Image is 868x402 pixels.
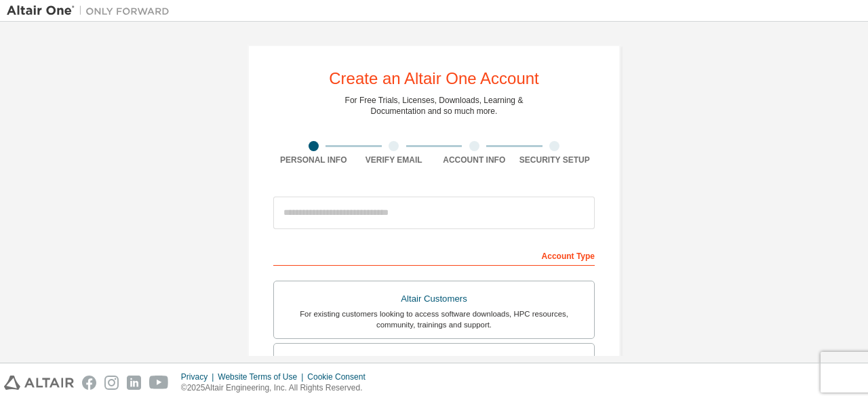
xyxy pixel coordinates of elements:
div: Account Type [273,244,595,266]
div: Altair Customers [282,289,586,308]
div: Cookie Consent [307,371,373,382]
div: For Free Trials, Licenses, Downloads, Learning & Documentation and so much more. [345,95,524,117]
img: Altair One [7,4,176,18]
img: youtube.svg [149,376,169,390]
img: linkedin.svg [127,376,141,390]
img: facebook.svg [82,376,96,390]
div: Account Info [434,155,515,165]
div: For existing customers looking to access software downloads, HPC resources, community, trainings ... [282,308,586,330]
div: Personal Info [273,155,354,165]
div: Privacy [181,371,218,382]
div: Verify Email [354,155,435,165]
div: Students [282,352,586,371]
p: © 2025 Altair Engineering, Inc. All Rights Reserved. [181,382,374,394]
div: Website Terms of Use [218,371,307,382]
img: instagram.svg [104,376,119,390]
div: Create an Altair One Account [329,71,539,87]
img: altair_logo.svg [4,376,74,390]
div: Security Setup [515,155,595,165]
